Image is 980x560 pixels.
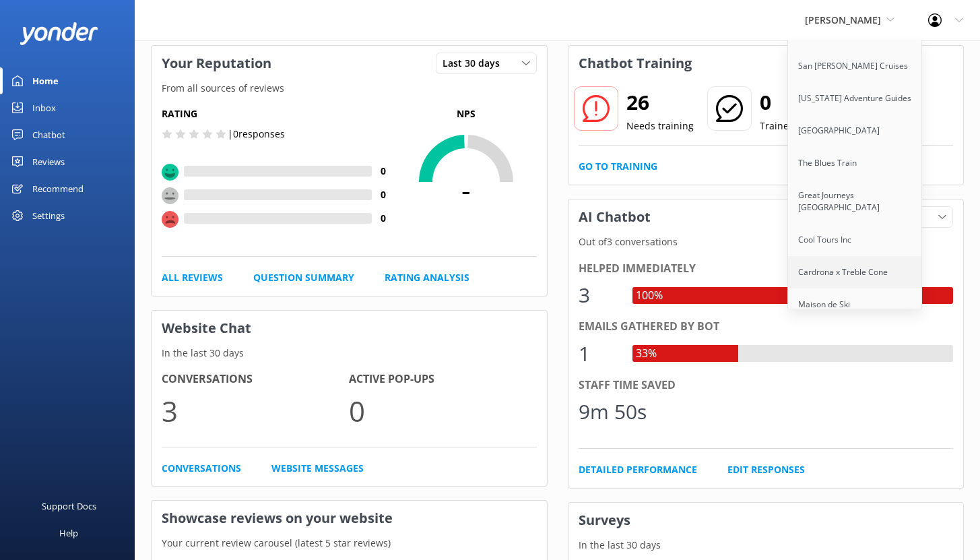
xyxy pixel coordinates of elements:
h3: AI Chatbot [568,199,661,235]
h3: Your Reputation [152,46,282,81]
div: Chatbot [32,121,65,148]
h3: Showcase reviews on your website [152,501,547,536]
div: 9m 50s [579,396,647,428]
h4: 0 [372,164,395,179]
h4: 0 [372,211,395,226]
a: Rating Analysis [385,270,469,285]
a: Maison de Ski [788,288,923,321]
a: Question Summary [253,270,354,285]
div: 1 [579,338,619,370]
span: - [395,173,537,206]
a: Edit Responses [727,462,805,477]
p: Your current review carousel (latest 5 star reviews) [152,536,547,551]
h3: Website Chat [152,311,547,346]
p: NPS [395,106,537,121]
span: [PERSON_NAME] [805,13,881,26]
a: Conversations [162,461,241,476]
a: All Reviews [162,270,223,285]
a: Cool Tours Inc [788,224,923,256]
p: | 0 responses [228,127,285,142]
a: [GEOGRAPHIC_DATA] [788,115,923,147]
span: Last 30 days [443,56,508,71]
p: 0 [349,388,536,433]
div: Home [32,67,59,94]
h4: 0 [372,187,395,202]
p: 3 [162,388,349,433]
div: 33% [632,345,660,363]
p: Trained in the last 30 days [760,119,880,133]
img: yonder-white-logo.png [20,22,98,44]
a: Cardrona x Treble Cone [788,256,923,288]
p: Out of 3 conversations [568,235,964,249]
a: Go to Training [579,159,657,174]
div: Help [59,520,78,547]
a: Detailed Performance [579,462,697,477]
h3: Chatbot Training [568,46,702,81]
h2: 0 [760,86,880,119]
div: Emails gathered by bot [579,318,954,336]
p: Needs training [626,119,694,133]
a: Great Journeys [GEOGRAPHIC_DATA] [788,179,923,224]
h4: Active Pop-ups [349,371,536,388]
div: Settings [32,202,65,229]
div: Support Docs [42,493,96,520]
p: In the last 30 days [568,538,964,553]
a: San [PERSON_NAME] Cruises [788,50,923,82]
h3: Surveys [568,503,964,538]
div: 100% [632,287,666,305]
p: From all sources of reviews [152,81,547,96]
h4: Conversations [162,371,349,388]
p: In the last 30 days [152,346,547,361]
a: Website Messages [271,461,364,476]
div: Reviews [32,148,65,175]
div: Helped immediately [579,260,954,278]
h2: 26 [626,86,694,119]
div: Staff time saved [579,377,954,394]
div: Inbox [32,94,56,121]
a: [US_STATE] Adventure Guides [788,82,923,115]
div: 3 [579,279,619,311]
h5: Rating [162,106,395,121]
div: Recommend [32,175,84,202]
a: The Blues Train [788,147,923,179]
